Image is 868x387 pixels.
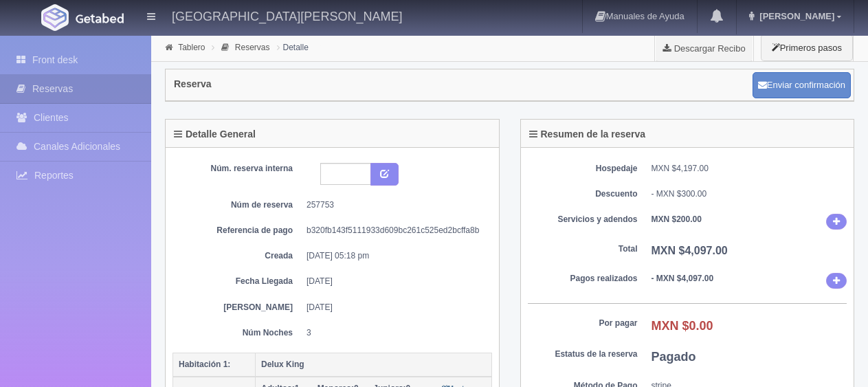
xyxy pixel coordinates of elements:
h4: [GEOGRAPHIC_DATA][PERSON_NAME] [172,7,402,24]
dd: [DATE] 05:18 pm [307,250,482,262]
dd: 257753 [307,199,482,211]
dt: Servicios y adendos [528,214,638,225]
dt: Fecha Llegada [183,276,293,287]
span: [PERSON_NAME] [756,11,834,21]
a: Descargar Recibo [655,34,753,62]
li: Detalle [274,41,312,54]
a: Tablero [178,43,205,52]
b: MXN $0.00 [652,319,713,333]
b: - MXN $4,097.00 [652,274,714,283]
dt: Por pagar [528,318,638,329]
b: Habitación 1: [179,360,230,369]
dt: Hospedaje [528,163,638,175]
h4: Reserva [174,79,212,89]
dt: Total [528,243,638,255]
div: - MXN $300.00 [652,188,847,200]
b: Pagado [652,350,696,364]
h4: Detalle General [174,129,256,140]
img: Getabed [41,4,69,31]
dd: [DATE] [307,302,482,313]
dt: Creada [183,250,293,262]
dd: b320fb143f5111933d609bc261c525ed2bcffa8b [307,225,482,236]
button: Primeros pasos [761,34,853,61]
dt: Núm Noches [183,327,293,339]
img: Getabed [76,13,124,23]
dt: Estatus de la reserva [528,349,638,360]
a: Reservas [235,43,270,52]
button: Enviar confirmación [753,72,851,98]
dd: MXN $4,197.00 [652,163,847,175]
dt: Pagos realizados [528,273,638,285]
th: Delux King [256,353,492,377]
b: MXN $4,097.00 [652,245,728,256]
dt: Descuento [528,188,638,200]
dt: Núm. reserva interna [183,163,293,175]
dd: [DATE] [307,276,482,287]
dd: 3 [307,327,482,339]
dt: Núm de reserva [183,199,293,211]
dt: Referencia de pago [183,225,293,236]
b: MXN $200.00 [652,214,702,224]
h4: Resumen de la reserva [529,129,646,140]
dt: [PERSON_NAME] [183,302,293,313]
